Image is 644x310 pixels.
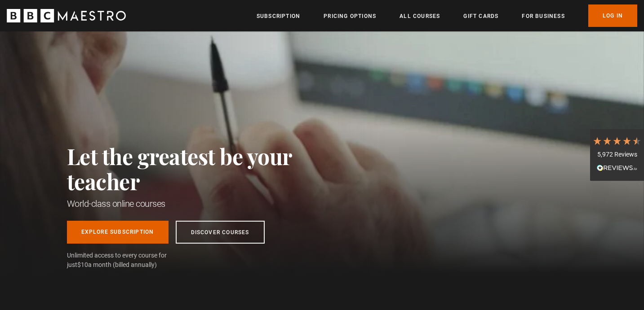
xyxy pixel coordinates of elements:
a: Log In [588,4,637,27]
svg: BBC Maestro [7,9,126,22]
a: For business [522,12,564,21]
nav: Primary [257,4,637,27]
span: $10 [77,261,88,268]
a: Gift Cards [463,12,498,21]
div: Read All Reviews [592,163,642,174]
a: Discover Courses [176,221,265,244]
a: All Courses [400,12,440,21]
h1: World-class online courses [67,197,332,210]
a: Subscription [257,12,300,21]
a: Explore Subscription [67,221,169,244]
a: Pricing Options [324,12,376,21]
h2: Let the greatest be your teacher [67,144,332,194]
img: REVIEWS.io [597,165,637,171]
div: 4.7 Stars [592,136,642,146]
span: Unlimited access to every course for just a month (billed annually) [67,251,188,270]
div: 5,972 ReviewsRead All Reviews [590,129,644,181]
div: 5,972 Reviews [592,150,642,159]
